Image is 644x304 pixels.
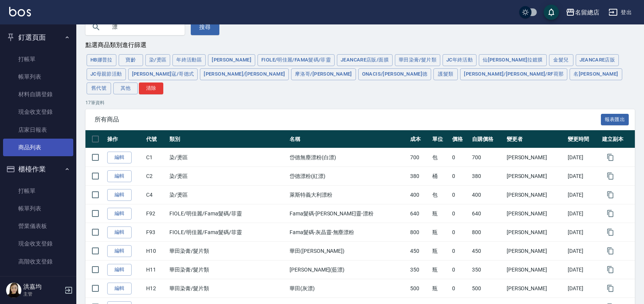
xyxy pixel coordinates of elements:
button: 名[PERSON_NAME] [570,68,622,80]
td: 400 [408,186,430,204]
td: Fama髮碼-[PERSON_NAME]靈-漂粉 [288,204,408,223]
a: 商品列表 [3,139,73,156]
td: [DATE] [566,242,601,260]
td: 包 [430,186,450,204]
button: [PERSON_NAME] [208,54,255,66]
td: 瓶 [430,279,450,298]
td: [DATE] [566,148,601,167]
button: [PERSON_NAME]/[PERSON_NAME] [200,68,289,80]
button: JC母親節活動 [87,68,126,80]
td: 華田染膏/髮片類 [167,279,288,298]
button: 仙[PERSON_NAME]拉鍍膜 [479,54,546,66]
div: 名留總店 [575,8,599,17]
th: 名稱 [288,130,408,148]
td: 華田([PERSON_NAME]) [288,242,408,260]
button: HB娜普拉 [87,54,116,66]
a: 編輯 [107,152,132,163]
td: H12 [144,279,168,298]
td: 瓶 [430,242,450,260]
td: 瓶 [430,223,450,242]
td: 包 [430,148,450,167]
th: 變更者 [505,130,566,148]
td: C1 [144,148,168,167]
button: 金髮兒 [549,54,573,66]
td: 染/燙區 [167,148,288,167]
td: 華田染膏/髮片類 [167,260,288,279]
td: 500 [470,279,505,298]
a: 編輯 [107,264,132,276]
th: 單位 [430,130,450,148]
th: 自購價格 [470,130,505,148]
td: 640 [408,204,430,223]
td: 400 [470,186,505,204]
td: 700 [408,148,430,167]
img: Logo [9,7,31,16]
a: 編輯 [107,189,132,201]
td: 0 [450,148,470,167]
td: 380 [470,167,505,186]
button: 報表匯出 [601,114,629,126]
td: 700 [470,148,505,167]
td: 0 [450,242,470,260]
button: 名留總店 [563,5,602,20]
a: 編輯 [107,283,132,294]
td: 450 [470,242,505,260]
th: 建立副本 [600,130,635,148]
button: [PERSON_NAME]寇/哥德式 [128,68,198,80]
td: [PERSON_NAME] [505,242,566,260]
td: 華田(灰漂) [288,279,408,298]
a: 打帳單 [3,182,73,200]
td: C4 [144,186,168,204]
a: 營業儀表板 [3,217,73,235]
a: 報表匯出 [601,115,629,123]
a: 帳單列表 [3,68,73,86]
th: 成本 [408,130,430,148]
button: JeanCare店販 [576,54,619,66]
a: 材料自購登錄 [3,86,73,103]
td: 0 [450,186,470,204]
a: 編輯 [107,226,132,238]
a: 材料自購登錄 [3,270,73,288]
td: FIOLE/明佳麗/Fama髮碼/菲靈 [167,223,288,242]
button: ONACIS/[PERSON_NAME]德 [358,68,431,80]
td: 岱德無塵漂粉(白漂) [288,148,408,167]
td: 0 [450,167,470,186]
td: 800 [470,223,505,242]
button: 摩洛哥/[PERSON_NAME] [291,68,356,80]
td: [PERSON_NAME] [505,204,566,223]
button: 年終活動區 [172,54,206,66]
td: Fama髮碼-灰晶靈-無塵漂粉 [288,223,408,242]
td: 瓶 [430,260,450,279]
button: JeanCare店販/面膜 [337,54,393,66]
button: 寶齡 [119,54,143,66]
a: 高階收支登錄 [3,253,73,270]
td: 800 [408,223,430,242]
button: 釘選頁面 [3,27,73,47]
td: 染/燙區 [167,186,288,204]
button: 其他 [113,82,138,94]
a: 現金收支登錄 [3,103,73,121]
td: 500 [408,279,430,298]
h5: 洪嘉均 [23,283,62,291]
td: [DATE] [566,204,601,223]
th: 變更時間 [566,130,601,148]
p: 17 筆資料 [85,99,635,106]
td: [PERSON_NAME](藍漂) [288,260,408,279]
th: 類別 [167,130,288,148]
td: [DATE] [566,223,601,242]
td: 瓶 [430,204,450,223]
td: [PERSON_NAME] [505,260,566,279]
button: 染/燙區 [145,54,171,66]
td: 0 [450,223,470,242]
td: [PERSON_NAME] [505,279,566,298]
td: 0 [450,260,470,279]
th: 代號 [144,130,168,148]
td: [PERSON_NAME] [505,167,566,186]
td: 桶 [430,167,450,186]
button: [PERSON_NAME]/[PERSON_NAME]/RF荷那 [460,68,567,80]
a: 編輯 [107,245,132,257]
button: 舊代號 [87,82,111,94]
a: 打帳單 [3,50,73,68]
td: [DATE] [566,167,601,186]
td: 萊斯特義大利漂粉 [288,186,408,204]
